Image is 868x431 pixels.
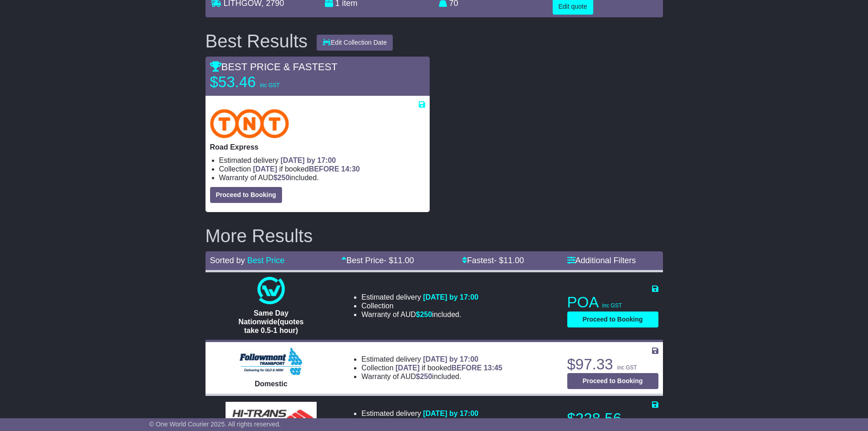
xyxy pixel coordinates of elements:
[226,402,317,429] img: HiTrans (Machship): General
[423,293,478,301] span: [DATE] by 17:00
[361,409,478,418] li: Estimated delivery
[219,173,425,182] li: Warranty of AUD included.
[240,348,302,375] img: Followmont Transport: Domestic
[219,156,425,165] li: Estimated delivery
[210,143,425,151] p: Road Express
[341,256,414,265] a: Best Price- $11.00
[273,174,290,182] span: $
[309,165,339,173] span: BEFORE
[341,165,360,173] span: 14:30
[567,256,636,265] a: Additional Filters
[361,363,502,372] li: Collection
[395,364,420,372] span: [DATE]
[484,364,503,372] span: 13:45
[205,226,663,246] h2: More Results
[210,109,289,138] img: TNT Domestic: Road Express
[384,256,414,265] span: - $
[567,373,658,389] button: Proceed to Booking
[361,301,478,310] li: Collection
[420,311,432,318] span: 250
[503,256,524,265] span: 11.00
[567,293,658,312] p: POA
[423,355,478,363] span: [DATE] by 17:00
[423,410,478,417] span: [DATE] by 17:00
[420,373,432,380] span: 250
[238,309,303,334] span: Same Day Nationwide(quotes take 0.5-1 hour)
[361,418,478,426] li: Collection
[201,31,313,51] div: Best Results
[281,156,336,164] span: [DATE] by 17:00
[602,302,622,309] span: inc GST
[219,165,425,173] li: Collection
[361,293,478,301] li: Estimated delivery
[257,277,285,304] img: One World Courier: Same Day Nationwide(quotes take 0.5-1 hour)
[247,256,285,265] a: Best Price
[361,355,502,363] li: Estimated delivery
[255,380,288,388] span: Domestic
[253,165,277,173] span: [DATE]
[277,174,290,182] span: 250
[361,310,478,319] li: Warranty of AUD included.
[617,364,637,371] span: inc GST
[567,355,658,374] p: $97.33
[567,410,658,428] p: $228.56
[462,256,524,265] a: Fastest- $11.00
[210,256,245,265] span: Sorted by
[416,311,432,318] span: $
[210,187,282,203] button: Proceed to Booking
[395,364,502,372] span: if booked
[451,364,482,372] span: BEFORE
[210,61,338,73] span: BEST PRICE & FASTEST
[260,82,280,88] span: inc GST
[210,73,324,91] p: $53.46
[361,372,502,381] li: Warranty of AUD included.
[393,256,414,265] span: 11.00
[567,312,658,327] button: Proceed to Booking
[149,421,281,428] span: © One World Courier 2025. All rights reserved.
[317,35,393,51] button: Edit Collection Date
[253,165,360,173] span: if booked
[416,373,432,380] span: $
[494,256,524,265] span: - $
